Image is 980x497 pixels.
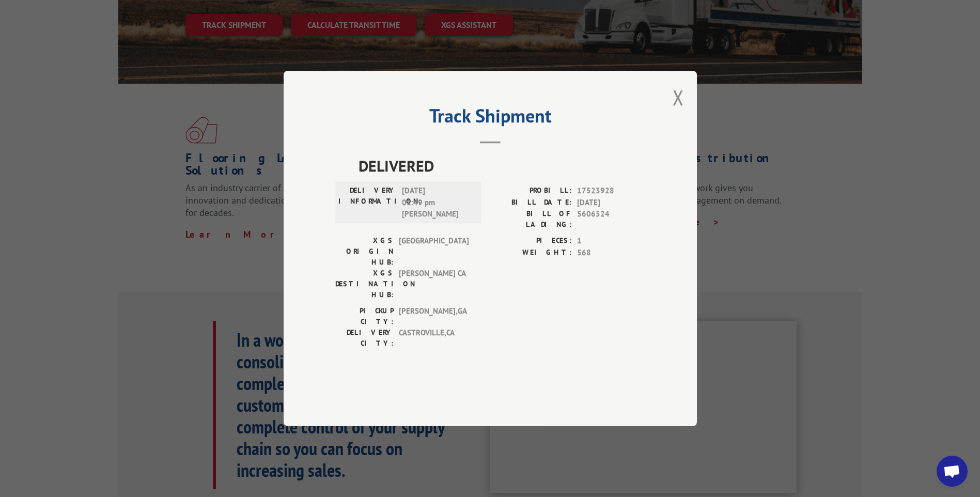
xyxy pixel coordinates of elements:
[335,268,394,300] label: XGS DESTINATION HUB:
[335,235,394,268] label: XGS ORIGIN HUB:
[399,305,469,327] span: [PERSON_NAME] , GA
[577,247,645,259] span: 568
[490,197,572,209] label: BILL DATE:
[577,208,645,230] span: 5606524
[399,268,469,300] span: [PERSON_NAME] CA
[399,327,469,349] span: CASTROVILLE , CA
[335,327,394,349] label: DELIVERY CITY:
[490,235,572,247] label: PIECES:
[577,197,645,209] span: [DATE]
[490,208,572,230] label: BILL OF LADING:
[335,108,645,128] h2: Track Shipment
[577,185,645,197] span: 17523928
[399,235,469,268] span: [GEOGRAPHIC_DATA]
[673,84,684,111] button: Close modal
[338,185,397,220] label: DELIVERY INFORMATION:
[490,247,572,259] label: WEIGHT:
[402,185,472,220] span: [DATE] 01:49 pm [PERSON_NAME]
[577,235,645,247] span: 1
[359,154,645,177] span: DELIVERED
[335,305,394,327] label: PICKUP CITY:
[937,456,968,487] div: Open chat
[490,185,572,197] label: PROBILL:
